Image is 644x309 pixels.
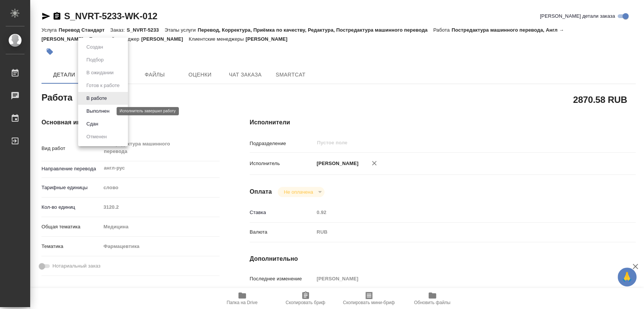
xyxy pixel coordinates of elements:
button: В работе [84,94,109,102]
button: Готов к работе [84,81,122,90]
button: Отменен [84,133,109,141]
button: В ожидании [84,69,116,77]
button: Создан [84,43,105,51]
button: Подбор [84,56,106,64]
button: Сдан [84,120,100,128]
button: Выполнен [84,107,112,115]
